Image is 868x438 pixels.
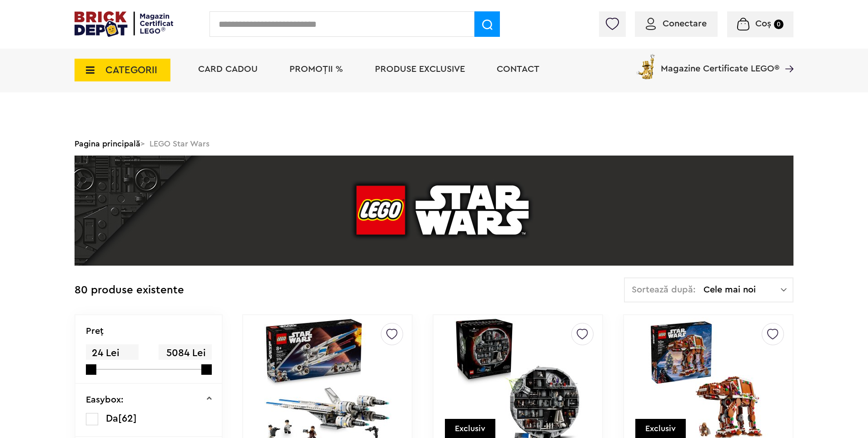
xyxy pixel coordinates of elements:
[632,285,696,294] span: Sortează după:
[105,65,157,75] span: CATEGORII
[118,413,137,423] span: [62]
[661,52,779,73] span: Magazine Certificate LEGO®
[75,140,140,148] a: Pagina principală
[106,413,118,423] span: Da
[646,19,707,28] a: Conectare
[159,344,211,362] span: 5084 Lei
[86,327,104,336] p: Preţ
[774,20,783,29] small: 0
[75,277,184,303] div: 80 produse existente
[497,65,539,74] a: Contact
[198,65,258,74] a: Card Cadou
[375,65,465,74] a: Produse exclusive
[86,395,124,404] p: Easybox:
[75,156,793,266] img: LEGO Star Wars
[75,132,793,156] div: > LEGO Star Wars
[289,65,343,74] a: PROMOȚII %
[755,19,771,28] span: Coș
[663,19,707,28] span: Conectare
[703,285,781,294] span: Cele mai noi
[779,52,793,61] a: Magazine Certificate LEGO®
[86,344,139,362] span: 24 Lei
